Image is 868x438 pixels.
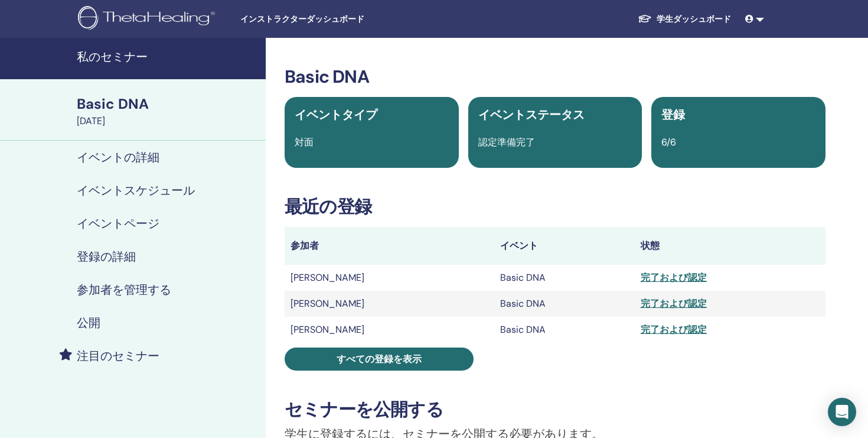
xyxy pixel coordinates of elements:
[77,283,171,297] h4: 参加者を管理する
[494,317,635,343] td: Basic DNA
[828,398,856,426] div: Open Intercom Messenger
[337,353,422,365] span: すべての登録を表示
[295,107,377,122] span: イベントタイプ
[77,114,259,128] div: [DATE]
[285,227,494,265] th: 参加者
[285,399,825,420] h3: セミナーを公開する
[494,227,635,265] th: イベント
[285,348,474,371] a: すべての登録を表示
[494,291,635,317] td: Basic DNA
[478,107,585,122] span: イベントステータス
[285,66,825,87] h3: Basic DNA
[77,50,259,64] h4: 私のセミナー
[628,8,740,30] a: 学生ダッシュボード
[478,136,535,148] span: 認定準備完了
[78,6,219,33] img: logo.png
[641,271,820,285] div: 完了および認定
[661,107,685,122] span: 登録
[77,316,100,330] h4: 公開
[77,249,136,264] h4: 登録の詳細
[285,317,494,343] td: [PERSON_NAME]
[635,227,825,265] th: 状態
[77,94,259,114] div: Basic DNA
[295,136,314,148] span: 対面
[661,136,676,148] span: 6/6
[77,150,159,164] h4: イベントの詳細
[641,323,820,337] div: 完了および認定
[240,13,417,25] span: インストラクターダッシュボード
[494,265,635,291] td: Basic DNA
[70,94,266,128] a: Basic DNA[DATE]
[285,196,825,218] h3: 最近の登録
[77,216,159,231] h4: イベントページ
[638,14,652,24] img: graduation-cap-white.svg
[77,183,195,197] h4: イベントスケジュール
[285,291,494,317] td: [PERSON_NAME]
[641,297,820,311] div: 完了および認定
[77,349,159,363] h4: 注目のセミナー
[285,265,494,291] td: [PERSON_NAME]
